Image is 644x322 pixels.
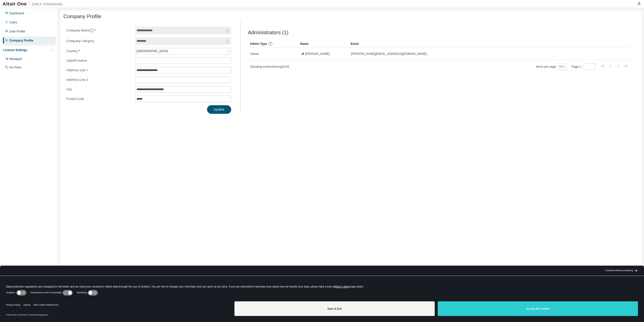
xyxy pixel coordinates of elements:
[3,48,27,52] div: License Settings
[66,68,132,72] label: Address Line 1
[536,63,567,70] span: Items per page
[9,39,33,43] div: Company Profile
[559,65,566,69] button: 10
[136,48,231,54] div: [GEOGRAPHIC_DATA]
[90,28,94,32] button: information
[248,30,289,35] span: Administrators (1)
[3,2,65,7] img: Altair One
[9,57,22,61] div: Managed
[250,42,267,46] span: Admin Type
[63,14,101,19] span: Company Profile
[351,52,427,56] span: [PERSON_NAME][EMAIL_ADDRESS][DOMAIN_NAME]
[250,52,259,56] span: Owner
[66,87,132,91] label: City
[9,29,25,33] div: User Profile
[66,59,132,63] label: State/Province
[66,78,132,82] label: Address Line 2
[66,28,132,32] label: Company Name
[351,40,617,48] div: Email
[9,11,24,15] div: Dashboard
[250,65,290,68] span: Showing entries 1 through 1 of 1
[66,39,132,43] label: Company Category
[66,97,132,101] label: Postal Code
[66,49,132,53] label: Country
[305,52,330,56] span: [PERSON_NAME]
[9,65,21,69] div: On Prem
[572,63,595,70] span: Page n.
[207,105,231,114] button: Update
[136,48,169,54] div: [GEOGRAPHIC_DATA]
[9,20,17,24] div: Users
[300,40,347,48] div: Name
